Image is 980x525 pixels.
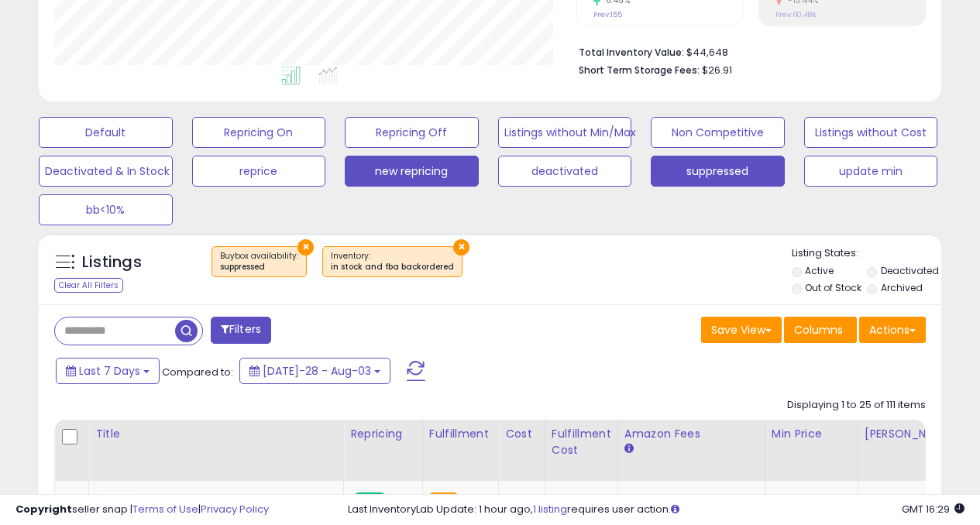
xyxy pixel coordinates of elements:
[263,363,371,379] span: [DATE]-28 - Aug-03
[579,46,684,59] b: Total Inventory Value:
[39,156,173,187] button: Deactivated & In Stock
[39,117,173,148] button: Default
[201,502,269,516] a: Privacy Policy
[192,117,326,148] button: Repricing On
[505,426,538,442] div: Cost
[579,63,700,77] b: Short Term Storage Fees:
[95,426,337,442] div: Title
[859,317,926,343] button: Actions
[82,252,142,273] h5: Listings
[533,502,567,516] a: 1 listing
[651,156,785,187] button: suppressed
[239,358,390,384] button: [DATE]-28 - Aug-03
[794,322,843,338] span: Columns
[881,264,939,277] label: Deactivated
[784,317,857,343] button: Columns
[787,398,926,413] div: Displaying 1 to 25 of 111 items
[624,442,634,456] small: Amazon Fees.
[297,239,314,256] button: ×
[15,502,72,516] strong: Copyright
[429,426,492,442] div: Fulfillment
[220,250,298,273] span: Buybox availability :
[593,10,622,19] small: Prev: 155
[345,117,479,148] button: Repricing Off
[79,363,140,379] span: Last 7 Days
[804,156,938,187] button: update min
[881,281,923,294] label: Archived
[453,239,469,256] button: ×
[805,281,861,294] label: Out of Stock
[331,262,454,273] div: in stock and fba backordered
[220,262,298,273] div: suppressed
[651,117,785,148] button: Non Competitive
[192,156,326,187] button: reprice
[331,250,454,273] span: Inventory :
[15,503,269,517] div: seller snap | |
[348,503,965,517] div: Last InventoryLab Update: 1 hour ago, requires user action.
[39,194,173,225] button: bb<10%
[579,42,914,60] li: $44,648
[162,365,233,379] span: Compared to:
[54,278,123,293] div: Clear All Filters
[132,502,198,516] a: Terms of Use
[498,117,632,148] button: Listings without Min/Max
[552,426,611,458] div: Fulfillment Cost
[624,426,758,442] div: Amazon Fees
[56,358,160,384] button: Last 7 Days
[345,156,479,187] button: new repricing
[902,502,965,516] span: 2025-08-11 16:29 GMT
[772,426,851,442] div: Min Price
[775,10,817,19] small: Prev: 60.48%
[792,246,941,261] p: Listing States:
[498,156,632,187] button: deactivated
[702,63,732,77] span: $26.91
[805,264,834,277] label: Active
[804,117,938,148] button: Listings without Cost
[211,317,271,344] button: Filters
[350,426,416,442] div: Repricing
[701,317,782,343] button: Save View
[865,426,957,442] div: [PERSON_NAME]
